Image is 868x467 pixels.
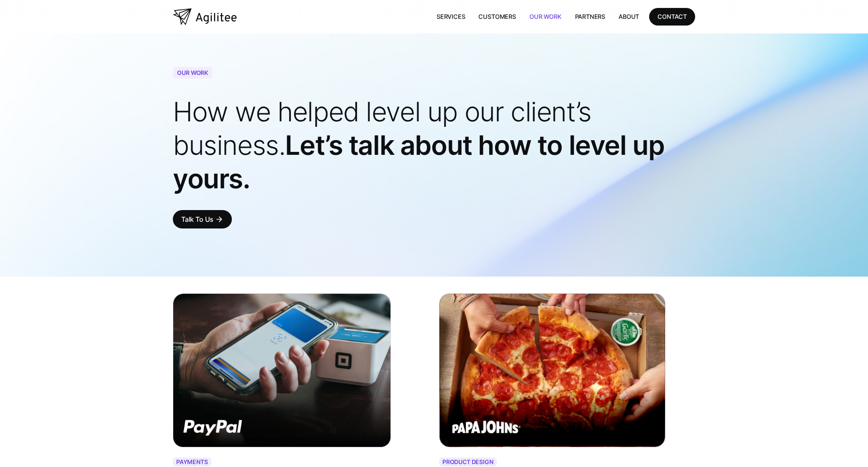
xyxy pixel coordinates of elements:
a: Partners [568,8,612,25]
a: About [612,8,646,25]
a: CONTACT [649,8,695,25]
a: Our Work [523,8,568,25]
div: arrow_forward [215,215,223,223]
a: home [173,8,237,25]
div: CONTACT [657,11,687,22]
a: Customers [472,8,522,25]
div: PAYMENTS [176,459,208,465]
div: Talk To Us [181,213,213,225]
div: PRODUCT DESIGN [442,459,493,465]
a: Talk To Usarrow_forward [173,210,232,228]
div: OUR WORK [173,67,212,79]
span: How we helped level up our client’s business. [173,95,591,161]
a: Services [430,8,472,25]
h1: Let’s talk about how to level up yours. [173,95,695,195]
